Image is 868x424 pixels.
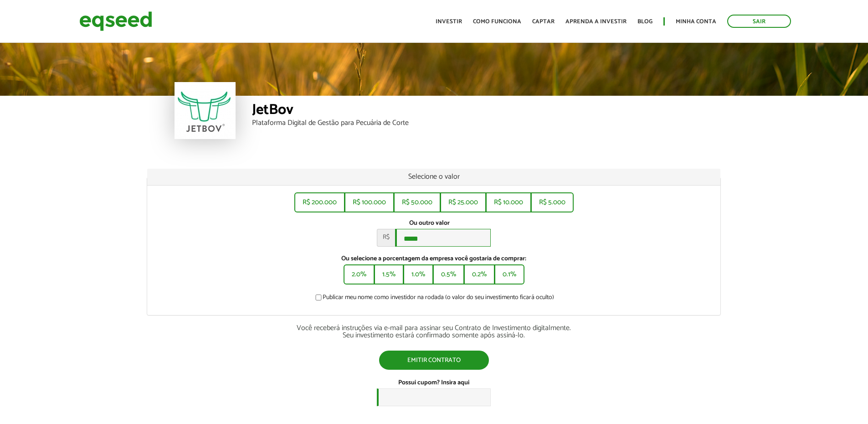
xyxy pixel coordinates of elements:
label: Possui cupom? Insira aqui [398,380,469,386]
button: 0.1% [494,264,524,284]
div: Plataforma Digital de Gestão para Pecuária de Corte [252,119,694,127]
input: Publicar meu nome como investidor na rodada (o valor do seu investimento ficará oculto) [310,295,327,300]
button: Emitir contrato [379,351,489,370]
a: Sair [727,15,791,28]
button: R$ 200.000 [294,192,345,212]
label: Ou outro valor [409,220,450,227]
a: Investir [436,19,462,25]
span: R$ [377,229,395,247]
span: Selecione o valor [408,171,460,183]
img: EqSeed [79,9,152,33]
button: R$ 25.000 [440,192,486,212]
button: R$ 5.000 [531,192,574,212]
button: 1.5% [374,264,404,284]
button: 2.0% [344,264,375,284]
a: Aprenda a investir [565,19,627,25]
div: Você receberá instruções via e-mail para assinar seu Contrato de Investimento digitalmente. Seu i... [147,325,721,339]
label: Ou selecione a porcentagem da empresa você gostaria de comprar: [154,256,714,262]
button: 0.5% [433,264,464,284]
button: R$ 10.000 [486,192,531,212]
label: Publicar meu nome como investidor na rodada (o valor do seu investimento ficará oculto) [313,295,554,304]
button: 0.2% [464,264,495,284]
a: Blog [637,19,652,25]
a: Como funciona [473,19,521,25]
button: R$ 100.000 [344,192,394,212]
a: Captar [532,19,555,25]
button: 1.0% [403,264,433,284]
div: JetBov [252,103,694,119]
a: Minha conta [676,19,716,25]
button: R$ 50.000 [394,192,441,212]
